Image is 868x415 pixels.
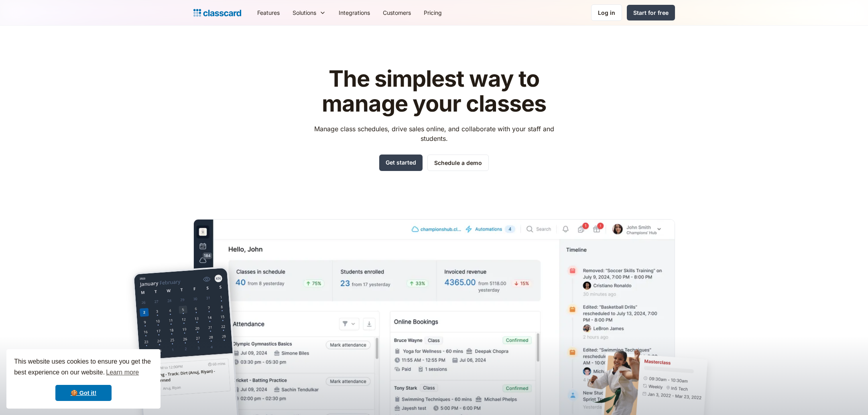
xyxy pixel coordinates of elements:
[633,8,669,17] div: Start for free
[627,5,675,20] a: Start for free
[591,4,622,21] a: Log in
[55,385,112,401] a: dismiss cookie message
[14,357,153,378] span: This website uses cookies to ensure you get the best experience on our website.
[193,7,241,18] a: home
[376,4,417,22] a: Customers
[105,366,140,378] a: learn more about cookies
[6,349,161,409] div: cookieconsent
[427,155,489,171] a: Schedule a demo
[307,67,561,116] h1: The simplest way to manage your classes
[251,4,286,22] a: Features
[379,155,423,171] a: Get started
[293,8,316,17] div: Solutions
[417,4,448,22] a: Pricing
[307,124,561,143] p: Manage class schedules, drive sales online, and collaborate with your staff and students.
[286,4,332,22] div: Solutions
[332,4,376,22] a: Integrations
[598,8,615,17] div: Log in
